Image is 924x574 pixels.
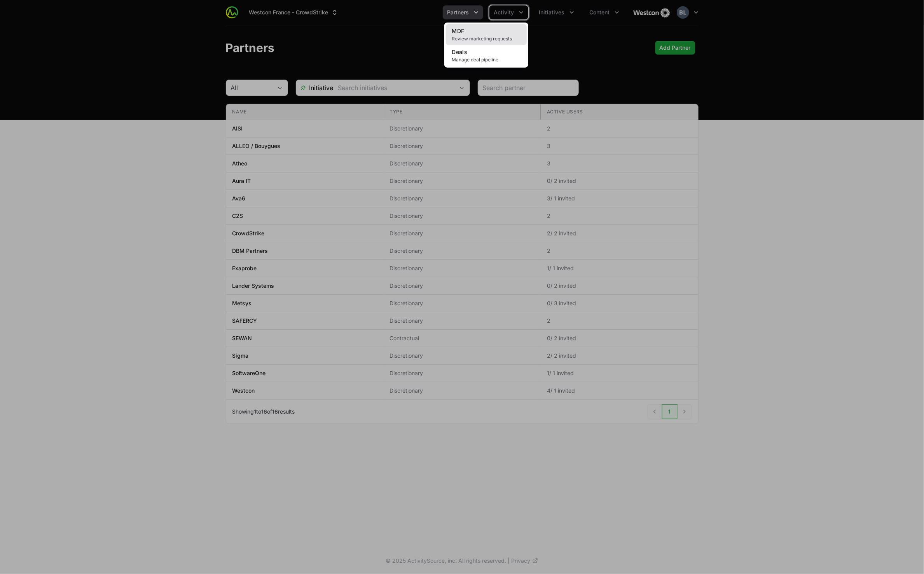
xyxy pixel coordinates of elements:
a: MDFReview marketing requests [446,24,527,45]
div: Main navigation [238,5,624,19]
span: Review marketing requests [452,36,521,42]
div: Activity menu [489,5,528,19]
span: MDF [452,28,465,34]
span: Deals [452,49,468,55]
a: DealsManage deal pipeline [446,45,527,66]
span: Manage deal pipeline [452,57,521,63]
